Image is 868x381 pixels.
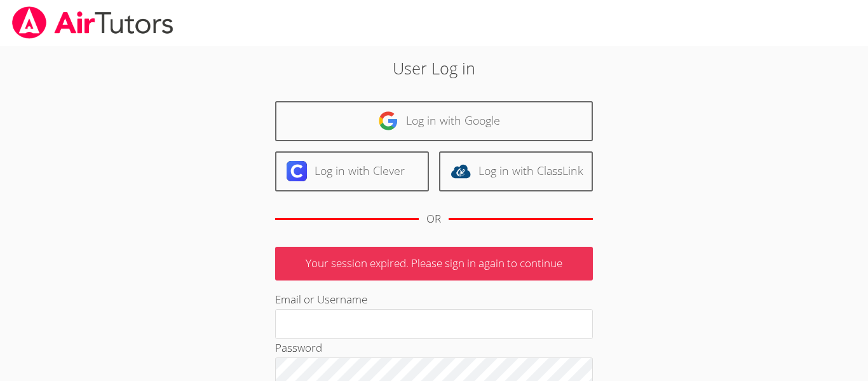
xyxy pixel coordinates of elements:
div: OR [426,210,441,228]
img: classlink-logo-d6bb404cc1216ec64c9a2012d9dc4662098be43eaf13dc465df04b49fa7ab582.svg [451,161,471,181]
a: Log in with Clever [275,151,429,191]
img: google-logo-50288ca7cdecda66e5e0955fdab243c47b7ad437acaf1139b6f446037453330a.svg [378,111,398,131]
p: Your session expired. Please sign in again to continue [275,247,593,281]
a: Log in with ClassLink [439,151,593,191]
h2: User Log in [200,56,668,80]
a: Log in with Google [275,101,593,141]
img: clever-logo-6eab21bc6e7a338710f1a6ff85c0baf02591cd810cc4098c63d3a4b26e2feb20.svg [287,161,307,181]
img: airtutors_banner-c4298cdbf04f3fff15de1276eac7730deb9818008684d7c2e4769d2f7ddbe033.png [11,6,175,39]
label: Email or Username [275,292,367,307]
label: Password [275,340,322,355]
